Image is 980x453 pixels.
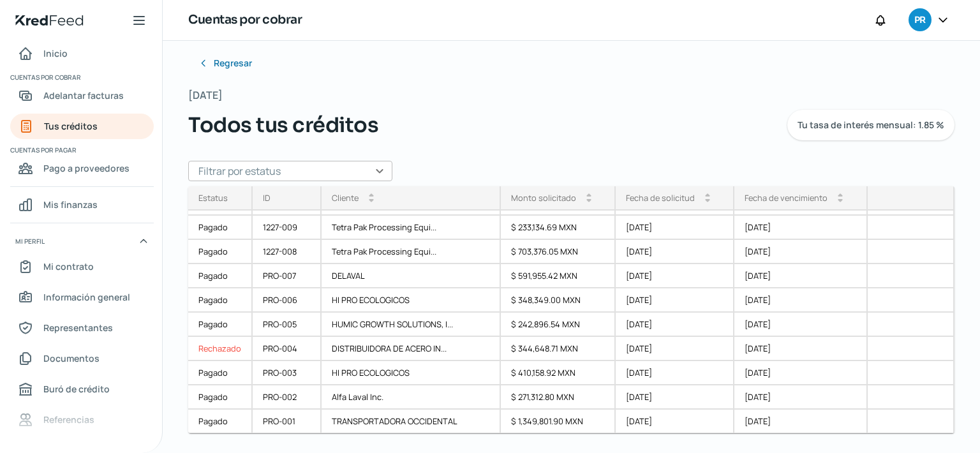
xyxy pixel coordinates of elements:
[369,198,374,203] i: arrow_drop_down
[10,376,154,402] a: Buró de crédito
[43,160,130,176] span: Pago a proveedores
[616,264,734,288] div: [DATE]
[253,240,322,264] div: 1227-008
[188,110,378,140] span: Todos tus créditos
[616,385,734,410] div: [DATE]
[263,192,271,204] div: ID
[914,13,925,28] span: PR
[43,381,110,397] span: Buró de crédito
[43,350,100,366] span: Documentos
[734,288,867,313] div: [DATE]
[253,313,322,337] div: PRO-005
[322,264,500,288] div: DELAVAL
[188,11,302,29] h1: Cuentas por cobrar
[734,385,867,410] div: [DATE]
[188,313,253,337] a: Pagado
[616,410,734,434] div: [DATE]
[838,198,843,203] i: arrow_drop_down
[43,87,124,103] span: Adelantar facturas
[10,407,154,433] a: Referencias
[501,288,616,313] div: $ 348,349.00 MXN
[511,192,576,204] div: Monto solicitado
[188,361,253,385] a: Pagado
[10,192,154,218] a: Mis finanzas
[188,264,253,288] a: Pagado
[332,192,359,204] div: Cliente
[188,288,253,313] a: Pagado
[616,240,734,264] div: [DATE]
[501,216,616,240] div: $ 233,134.69 MXN
[616,313,734,337] div: [DATE]
[322,288,500,313] div: HI PRO ECOLOGICOS
[253,288,322,313] div: PRO-006
[188,410,253,434] a: Pagado
[734,264,867,288] div: [DATE]
[43,197,98,212] span: Mis finanzas
[10,83,154,108] a: Adelantar facturas
[322,240,500,264] div: Tetra Pak Processing Equi...
[10,346,154,371] a: Documentos
[501,240,616,264] div: $ 703,376.05 MXN
[10,156,154,181] a: Pago a proveedores
[10,114,154,139] a: Tus créditos
[501,264,616,288] div: $ 591,955.42 MXN
[188,240,253,264] a: Pagado
[43,289,130,305] span: Información general
[10,254,154,279] a: Mi contrato
[10,144,152,156] span: Cuentas por pagar
[10,41,154,66] a: Inicio
[798,121,944,130] span: Tu tasa de interés mensual: 1.85 %
[322,337,500,361] div: DISTRIBUIDORA DE ACERO IN...
[322,361,500,385] div: HI PRO ECOLOGICOS
[253,361,322,385] div: PRO-003
[253,264,322,288] div: PRO-007
[501,410,616,434] div: $ 1,349,801.90 MXN
[734,337,867,361] div: [DATE]
[10,315,154,341] a: Representantes
[10,71,152,83] span: Cuentas por cobrar
[734,410,867,434] div: [DATE]
[616,216,734,240] div: [DATE]
[734,361,867,385] div: [DATE]
[43,412,94,427] span: Referencias
[188,337,253,361] a: Rechazado
[253,385,322,410] div: PRO-002
[43,320,113,336] span: Representantes
[15,235,45,247] span: Mi perfil
[43,45,68,61] span: Inicio
[188,50,262,76] button: Regresar
[616,361,734,385] div: [DATE]
[253,216,322,240] div: 1227-009
[501,361,616,385] div: $ 410,158.92 MXN
[188,86,223,105] span: [DATE]
[626,192,695,204] div: Fecha de solicitud
[501,313,616,337] div: $ 242,896.54 MXN
[734,240,867,264] div: [DATE]
[10,285,154,310] a: Información general
[734,313,867,337] div: [DATE]
[322,410,500,434] div: TRANSPORTADORA OCCIDENTAL
[322,216,500,240] div: Tetra Pak Processing Equi...
[44,118,98,134] span: Tus créditos
[188,385,253,410] div: Pagado
[322,385,500,410] div: Alfa Laval Inc.
[198,192,228,204] div: Estatus
[734,216,867,240] div: [DATE]
[43,258,94,274] span: Mi contrato
[188,216,253,240] a: Pagado
[586,198,591,203] i: arrow_drop_down
[616,288,734,313] div: [DATE]
[322,313,500,337] div: HUMIC GROWTH SOLUTIONS, I...
[253,337,322,361] div: PRO-004
[501,337,616,361] div: $ 344,648.71 MXN
[616,337,734,361] div: [DATE]
[253,410,322,434] div: PRO-001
